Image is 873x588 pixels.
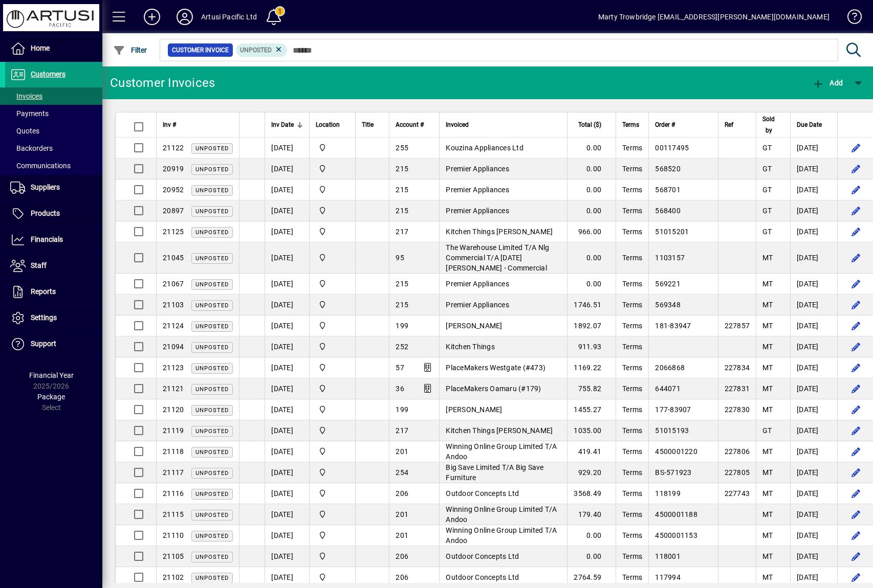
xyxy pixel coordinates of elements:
[655,280,681,288] span: 569221
[396,322,408,330] span: 199
[762,343,773,351] span: MT
[265,525,309,546] td: [DATE]
[725,405,750,414] span: 227830
[163,531,184,539] span: 21110
[567,441,616,462] td: 419.41
[655,165,681,173] span: 568520
[5,87,102,105] a: Invoices
[31,261,47,269] span: Staff
[762,301,773,309] span: MT
[195,255,229,262] span: Unposted
[762,405,773,414] span: MT
[396,531,408,539] span: 201
[655,119,711,130] div: Order #
[265,315,309,336] td: [DATE]
[31,313,57,322] span: Settings
[790,525,837,546] td: [DATE]
[446,343,495,351] span: Kitchen Things
[446,526,557,545] span: Winning Online Group Limited T/A Andoo
[848,297,864,313] button: Edit
[762,447,773,456] span: MT
[163,254,184,262] span: 21045
[446,489,519,497] span: Outdoor Concepts Ltd
[10,162,71,170] span: Communications
[195,365,229,372] span: Unposted
[567,159,616,179] td: 0.00
[622,343,642,351] span: Terms
[396,228,408,236] span: 217
[848,401,864,418] button: Edit
[195,407,229,414] span: Unposted
[265,200,309,221] td: [DATE]
[31,235,63,243] span: Financials
[622,364,642,372] span: Terms
[622,301,642,309] span: Terms
[5,305,102,331] a: Settings
[5,331,102,357] a: Support
[622,322,642,330] span: Terms
[567,242,616,274] td: 0.00
[655,322,691,330] span: 181-83947
[567,295,616,315] td: 1746.51
[848,161,864,177] button: Edit
[622,468,642,477] span: Terms
[316,425,349,436] span: Main Warehouse
[29,371,74,379] span: Financial Year
[265,159,309,179] td: [DATE]
[848,338,864,355] button: Edit
[655,510,697,518] span: 4500001188
[446,385,541,393] span: PlaceMakers Oamaru (#179)
[271,119,303,130] div: Inv Date
[567,179,616,200] td: 0.00
[362,119,383,130] div: Title
[790,462,837,483] td: [DATE]
[762,426,772,435] span: GT
[163,280,184,288] span: 21067
[762,280,773,288] span: MT
[163,207,184,215] span: 20897
[5,36,102,61] a: Home
[848,569,864,585] button: Edit
[848,485,864,502] button: Edit
[362,119,374,130] span: Title
[271,119,294,130] span: Inv Date
[790,378,837,399] td: [DATE]
[163,144,184,152] span: 21122
[622,405,642,414] span: Terms
[446,144,523,152] span: Kouzina Appliances Ltd
[797,119,831,130] div: Due Date
[37,393,65,401] span: Package
[762,165,772,173] span: GT
[790,336,837,357] td: [DATE]
[10,109,49,118] span: Payments
[574,119,610,130] div: Total ($)
[655,468,691,477] span: BS-571923
[113,46,147,54] span: Filter
[622,144,642,152] span: Terms
[790,179,837,200] td: [DATE]
[265,399,309,420] td: [DATE]
[725,322,750,330] span: 227857
[567,200,616,221] td: 0.00
[396,144,408,152] span: 255
[195,449,229,456] span: Unposted
[848,276,864,292] button: Edit
[5,279,102,305] a: Reports
[567,483,616,504] td: 3568.49
[396,119,433,130] div: Account #
[163,468,184,477] span: 21117
[762,207,772,215] span: GT
[725,489,750,497] span: 227743
[655,405,691,414] span: 177-83907
[396,510,408,518] span: 201
[5,253,102,279] a: Staff
[446,426,553,435] span: Kitchen Things [PERSON_NAME]
[163,426,184,435] span: 21119
[195,512,229,518] span: Unposted
[10,92,42,100] span: Invoices
[396,385,404,393] span: 36
[195,323,229,330] span: Unposted
[31,183,60,191] span: Suppliers
[396,186,408,194] span: 215
[195,166,229,173] span: Unposted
